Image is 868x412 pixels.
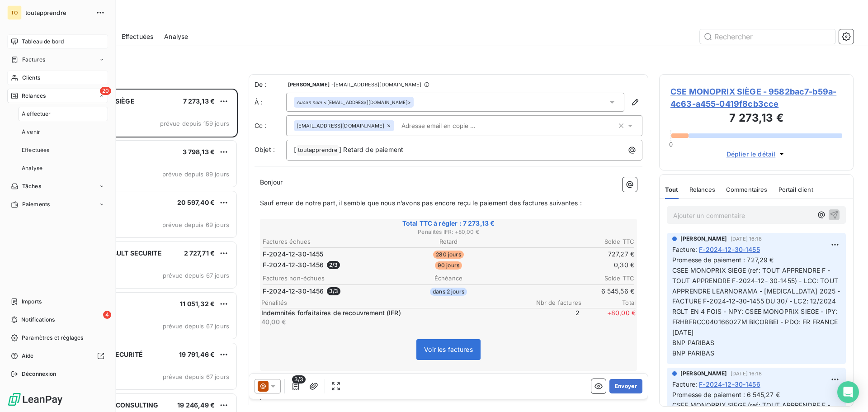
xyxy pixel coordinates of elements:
[670,85,842,110] span: CSE MONOPRIX SIÈGE - 9582bac7-b59a-4c63-a455-0419f8cb3cce
[726,149,776,159] span: Déplier le détail
[525,308,580,327] span: 2
[22,370,57,378] span: Déconnexion
[260,178,283,186] span: Bonjour
[511,249,635,259] td: 727,27 €
[255,80,286,89] span: De :
[177,401,215,409] span: 19 246,49 €
[21,316,55,324] span: Notifications
[22,92,46,100] span: Relances
[297,145,339,156] span: toutapprendre
[527,299,581,306] span: Nbr de factures
[184,249,215,257] span: 2 727,71 €
[726,186,768,193] span: Commentaires
[100,87,111,95] span: 20
[22,128,40,136] span: À venir
[22,352,34,360] span: Aide
[339,146,403,153] span: ] Retard de paiement
[435,261,462,270] span: 90 jours
[22,38,64,46] span: Tableau de bord
[22,56,45,64] span: Factures
[7,349,108,363] a: Aide
[179,350,215,358] span: 19 791,46 €
[162,170,229,178] span: prévue depuis 89 jours
[22,200,50,208] span: Paiements
[581,299,636,306] span: Total
[22,298,42,306] span: Imports
[263,250,324,259] span: F-2024-12-30-1455
[22,182,41,190] span: Tâches
[669,141,673,148] span: 0
[430,288,467,296] span: dans 2 jours
[261,299,527,306] span: Pénalités
[43,89,238,412] div: grid
[163,272,229,279] span: prévue depuis 67 jours
[511,237,635,246] th: Solde TTC
[163,322,229,330] span: prévue depuis 67 jours
[122,32,154,41] span: Effectuées
[263,260,324,270] span: F-2024-12-30-1456
[672,379,697,389] span: Facture :
[260,382,621,400] span: Il s’agit probablement d’un oubli, nous vous remercions de bien vouloir procéder au règlement de ...
[262,274,386,283] th: Factures non-échues
[398,119,502,133] input: Adresse email en copie ...
[731,371,762,376] span: [DATE] 16:18
[22,74,40,82] span: Clients
[665,186,679,193] span: Tout
[680,235,727,243] span: [PERSON_NAME]
[288,82,330,87] span: [PERSON_NAME]
[424,346,473,353] span: Voir les factures
[699,379,760,389] span: F-2024-12-30-1456
[103,311,111,319] span: 4
[778,186,813,193] span: Portail client
[511,286,635,296] td: 6 545,56 €
[183,148,215,156] span: 3 798,13 €
[22,334,83,342] span: Paramètres et réglages
[294,146,296,153] span: [
[164,32,188,41] span: Analyse
[292,375,306,384] span: 3/3
[262,237,386,246] th: Factures échues
[180,300,215,308] span: 11 051,32 €
[297,99,322,105] em: Aucun nom
[672,256,842,357] span: Promesse de paiement : 727,29 € CSEE MONOPRIX SIEGE (ref: TOUT APPRENDRE F - TOUT APPRENDRE F-202...
[700,29,835,44] input: Rechercher
[261,228,636,236] span: Pénalités IFR : + 80,00 €
[261,317,524,327] p: 40,00 €
[255,98,286,107] label: À :
[387,237,510,246] th: Retard
[22,110,51,118] span: À effectuer
[672,245,697,254] span: Facture :
[331,82,421,87] span: - [EMAIL_ADDRESS][DOMAIN_NAME]
[689,186,715,193] span: Relances
[297,123,384,128] span: [EMAIL_ADDRESS][DOMAIN_NAME]
[255,146,275,153] span: Objet :
[261,308,524,317] p: Indemnités forfaitaires de recouvrement (IFR)
[511,260,635,270] td: 0,30 €
[680,369,727,378] span: [PERSON_NAME]
[387,274,510,283] th: Échéance
[581,308,636,327] span: + 80,00 €
[699,245,760,254] span: F-2024-12-30-1455
[837,381,859,403] div: Open Intercom Messenger
[670,110,842,128] h3: 7 273,13 €
[297,99,411,105] div: <[EMAIL_ADDRESS][DOMAIN_NAME]>
[261,219,636,228] span: Total TTC à régler : 7 273,13 €
[724,149,789,159] button: Déplier le détail
[511,274,635,283] th: Solde TTC
[433,251,463,259] span: 280 jours
[7,392,63,407] img: Logo LeanPay
[177,199,215,206] span: 20 597,40 €
[163,373,229,380] span: prévue depuis 67 jours
[327,287,340,295] span: 3 / 3
[327,261,340,269] span: 2 / 3
[262,286,386,296] td: F-2024-12-30-1456
[183,97,215,105] span: 7 273,13 €
[7,5,22,20] div: TO
[731,236,762,242] span: [DATE] 16:18
[22,146,50,154] span: Effectuées
[162,221,229,228] span: prévue depuis 69 jours
[25,9,90,16] span: toutapprendre
[255,121,286,130] label: Cc :
[260,199,582,207] span: Sauf erreur de notre part, il semble que nous n’avons pas encore reçu le paiement des factures su...
[609,379,642,393] button: Envoyer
